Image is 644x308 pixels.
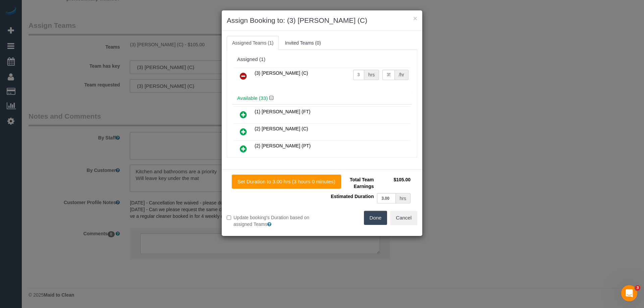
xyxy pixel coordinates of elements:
[255,109,310,114] span: (1) [PERSON_NAME] (FT)
[227,36,279,50] a: Assigned Teams (1)
[255,143,311,148] span: (2) [PERSON_NAME] (PT)
[232,175,341,189] button: Set Duration to 3.00 hrs (3 hours 0 minutes)
[364,70,379,80] div: hrs
[237,96,407,101] h4: Available (33)
[227,215,231,220] input: Update booking's Duration based on assigned Teams
[390,211,417,225] button: Cancel
[227,214,317,228] label: Update booking's Duration based on assigned Teams
[279,36,326,50] a: Invited Teams (0)
[375,175,412,191] td: $105.00
[364,211,387,225] button: Done
[413,15,417,22] button: ×
[255,126,308,131] span: (2) [PERSON_NAME] (C)
[635,285,640,291] span: 3
[327,175,375,191] td: Total Team Earnings
[237,57,407,62] div: Assigned (1)
[621,285,637,301] iframe: Intercom live chat
[227,15,417,25] h3: Assign Booking to: (3) [PERSON_NAME] (C)
[395,70,409,80] div: /hr
[396,193,411,203] div: hrs
[255,70,308,76] span: (3) [PERSON_NAME] (C)
[331,194,374,199] span: Estimated Duration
